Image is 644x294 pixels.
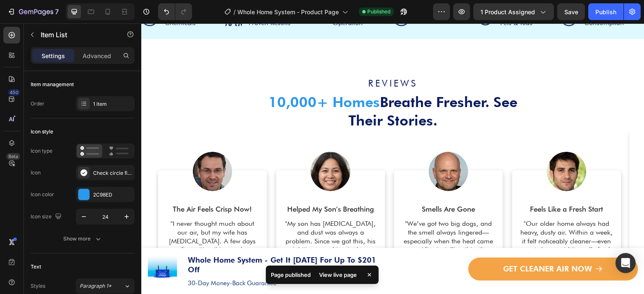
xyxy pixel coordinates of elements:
button: 1 product assigned [473,3,554,20]
span: Whole Home System - Product Page [237,8,339,16]
div: Icon type [31,147,52,155]
div: Text [31,263,41,271]
p: Page published [271,271,311,279]
button: Show more [31,231,135,246]
div: 2C98ED [93,191,132,199]
p: "We’ve got two big dogs, and the smell always lingered—especially when the heat came on. After in... [260,196,355,248]
img: gempages_557333050623525720-12088dc1-e320-43f8-b76c-225b8626f7bb.webp [406,128,445,168]
div: Icon color [31,191,54,198]
p: 7 [55,7,59,17]
div: 450 [8,89,20,96]
div: 1 item [93,100,132,108]
div: Item management [31,81,74,88]
div: Styles [31,282,45,290]
p: "Our older home always had heavy, dusty air. Within a week, it felt noticeably cleaner—even guest... [378,196,473,240]
p: Advanced [83,51,111,60]
div: Check circle filled [93,169,132,177]
div: Publish [595,8,616,16]
button: 7 [3,3,62,20]
div: Show more [63,235,102,243]
img: gempages_557333050623525720-0013b327-8bcd-47d5-bb88-abe4c54a2852.webp [288,128,327,168]
p: Settings [42,51,65,60]
button: Paragraph 1* [76,279,135,294]
div: View live page [314,269,362,281]
div: Icon [31,169,41,176]
p: Item List [41,30,112,40]
h2: whole home system - get it [DATE] for up to $201 off [46,231,249,252]
p: GET CLEANER AIR NOW [362,239,451,252]
span: Paragraph 1* [80,282,112,290]
p: Feels Like a Fresh Start [378,181,473,190]
div: Icon size [31,211,63,222]
p: 30-day money-back guarantee [47,256,248,264]
p: Helped My Son’s Breathing [142,181,237,190]
div: Open Intercom Messenger [615,253,636,273]
span: Save [564,8,578,15]
img: gempages_557333050623525720-a5b42d41-9843-4f5c-a4e9-a0c2f1e1a515.webp [169,128,209,168]
p: Smells Are Gone [260,181,355,190]
span: Published [367,8,390,15]
span: 1 product assigned [480,8,535,16]
button: Publish [588,3,623,20]
iframe: Design area [141,23,644,294]
button: Save [557,3,585,20]
a: GET CLEANER AIR NOW [327,234,497,257]
div: Undo/Redo [158,3,192,20]
div: Icon style [31,128,53,135]
div: Order [31,100,44,107]
span: / [234,8,236,16]
img: Whole Home System (HVAC) [6,233,36,262]
div: Beta [6,153,20,160]
p: "My son has [MEDICAL_DATA], and dust was always a problem. Since we got this, his nighttime cough... [142,196,237,257]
